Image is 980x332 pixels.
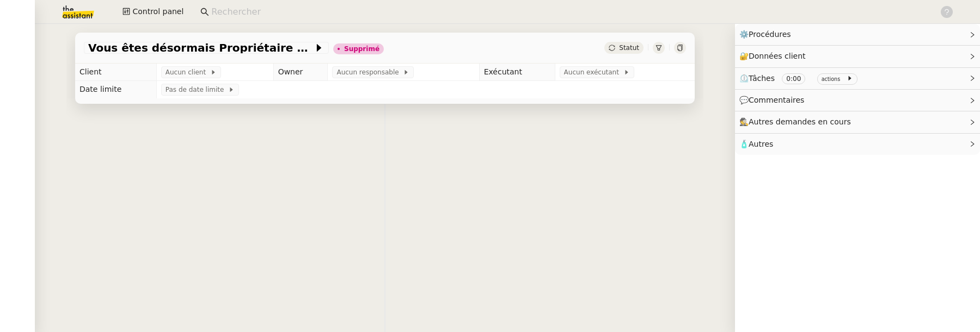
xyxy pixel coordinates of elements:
[344,46,379,52] div: Supprimé
[749,74,775,83] span: Tâches
[166,84,228,95] span: Pas de date limite
[735,68,980,89] div: ⏲️Tâches 0:00 actions
[619,44,639,52] span: Statut
[735,46,980,67] div: 🔐Données client
[273,64,328,81] td: Owner
[782,73,805,84] nz-tag: 0:00
[211,5,928,20] input: Rechercher
[749,30,791,39] span: Procédures
[739,50,810,62] span: 🔐
[479,64,555,81] td: Exécutant
[735,90,980,111] div: 💬Commentaires
[749,117,851,126] span: Autres demandes en cours
[739,117,856,126] span: 🕵️
[749,140,773,148] span: Autres
[116,4,190,20] button: Control panel
[735,111,980,133] div: 🕵️Autres demandes en cours
[749,52,806,60] span: Données client
[739,96,809,104] span: 💬
[75,64,156,81] td: Client
[735,134,980,155] div: 🧴Autres
[132,5,183,18] span: Control panel
[822,76,841,82] small: actions
[75,81,156,98] td: Date limite
[749,96,804,104] span: Commentaires
[166,67,210,78] span: Aucun client
[88,42,314,53] span: Vous êtes désormais Propriétaire de la transaction de l'élément « [PERSON_NAME] - FR1294 »
[739,28,796,41] span: ⚙️
[739,74,862,83] span: ⏲️
[739,140,773,148] span: 🧴
[564,67,623,78] span: Aucun exécutant
[735,24,980,45] div: ⚙️Procédures
[336,67,403,78] span: Aucun responsable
